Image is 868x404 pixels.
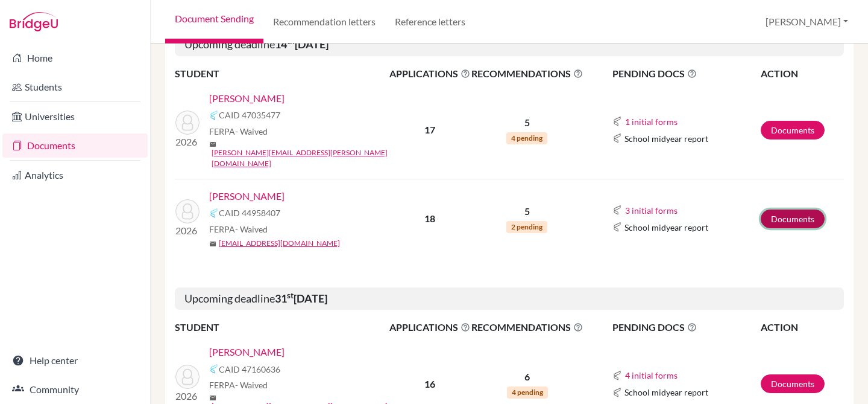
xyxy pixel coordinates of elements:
[612,205,622,215] img: Common App logo
[761,121,825,139] a: Documents
[471,370,583,384] p: 6
[507,386,548,399] span: 4 pending
[624,386,708,399] span: School midyear report
[2,348,148,373] a: Help center
[760,319,844,335] th: ACTION
[612,371,622,380] img: Common App logo
[389,320,470,335] span: APPLICATIONS
[471,115,583,130] p: 5
[209,345,285,359] a: [PERSON_NAME]
[175,66,389,82] th: STUDENT
[209,223,268,236] span: FERPA
[175,319,389,335] th: STUDENT
[219,109,280,121] span: CAID 47035477
[209,364,219,374] img: Common App logo
[219,238,340,249] a: [EMAIL_ADDRESS][DOMAIN_NAME]
[612,66,759,81] span: PENDING DOCS
[761,210,825,228] a: Documents
[175,135,200,149] p: 2026
[175,199,200,223] img: Varde, Athena
[287,290,294,300] sup: st
[209,91,285,106] a: [PERSON_NAME]
[10,12,58,31] img: Bridge-U
[624,221,708,234] span: School midyear report
[612,222,622,232] img: Common App logo
[209,379,268,391] span: FERPA
[471,320,583,335] span: RECOMMENDATIONS
[175,111,200,135] img: Atzbach, Amelia
[471,204,583,219] p: 5
[506,132,547,144] span: 4 pending
[209,189,285,204] a: [PERSON_NAME]
[219,207,280,219] span: CAID 44958407
[624,132,708,145] span: School midyear report
[612,117,622,126] img: Common App logo
[2,46,148,70] a: Home
[612,320,759,335] span: PENDING DOCS
[624,204,678,217] button: 3 initial forms
[209,125,268,138] span: FERPA
[235,224,268,234] span: - Waived
[212,147,397,169] a: [PERSON_NAME][EMAIL_ADDRESS][PERSON_NAME][DOMAIN_NAME]
[275,37,329,51] b: 14 [DATE]
[175,389,200,403] p: 2026
[424,378,435,390] b: 16
[175,223,200,238] p: 2026
[235,380,268,390] span: - Waived
[175,33,844,56] h5: Upcoming deadline
[612,133,622,143] img: Common App logo
[209,141,216,148] span: mail
[2,75,148,99] a: Students
[275,292,327,305] b: 31 [DATE]
[389,66,470,81] span: APPLICATIONS
[219,363,280,376] span: CAID 47160636
[209,394,216,402] span: mail
[624,115,678,129] button: 1 initial forms
[624,368,678,382] button: 4 initial forms
[760,66,844,82] th: ACTION
[471,66,583,81] span: RECOMMENDATIONS
[209,240,216,248] span: mail
[761,374,825,393] a: Documents
[209,111,219,120] img: Common App logo
[235,126,268,136] span: - Waived
[424,213,435,224] b: 18
[2,377,148,402] a: Community
[2,163,148,187] a: Analytics
[2,133,148,158] a: Documents
[175,365,200,389] img: Alwani, Krish
[506,221,547,233] span: 2 pending
[209,208,219,218] img: Common App logo
[2,104,148,129] a: Universities
[760,10,854,33] button: [PERSON_NAME]
[175,287,844,310] h5: Upcoming deadline
[424,124,435,135] b: 17
[612,388,622,397] img: Common App logo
